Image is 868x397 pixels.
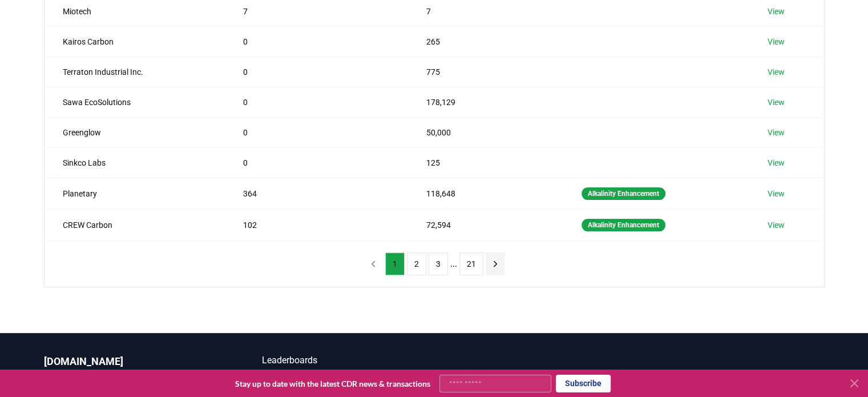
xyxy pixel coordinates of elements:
[385,252,405,275] button: 1
[768,188,785,199] a: View
[45,178,225,209] td: Planetary
[768,97,785,108] a: View
[768,36,785,47] a: View
[408,87,564,117] td: 178,129
[408,26,564,57] td: 265
[225,117,408,147] td: 0
[429,252,448,275] button: 3
[45,147,225,178] td: Sinkco Labs
[225,57,408,87] td: 0
[450,257,457,271] li: ...
[45,117,225,147] td: Greenglow
[582,187,665,200] div: Alkalinity Enhancement
[459,252,483,275] button: 21
[768,157,785,169] a: View
[768,219,785,231] a: View
[225,178,408,209] td: 364
[407,252,426,275] button: 2
[408,209,564,240] td: 72,594
[408,178,564,209] td: 118,648
[225,147,408,178] td: 0
[225,26,408,57] td: 0
[486,252,505,275] button: next page
[768,66,785,78] a: View
[768,127,785,138] a: View
[408,117,564,147] td: 50,000
[582,219,665,231] div: Alkalinity Enhancement
[45,26,225,57] td: Kairos Carbon
[45,87,225,117] td: Sawa EcoSolutions
[45,209,225,240] td: CREW Carbon
[408,147,564,178] td: 125
[225,87,408,117] td: 0
[262,354,434,367] a: Leaderboards
[45,57,225,87] td: Terraton Industrial Inc.
[225,209,408,240] td: 102
[44,354,216,370] p: [DOMAIN_NAME]
[408,57,564,87] td: 775
[768,6,785,17] a: View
